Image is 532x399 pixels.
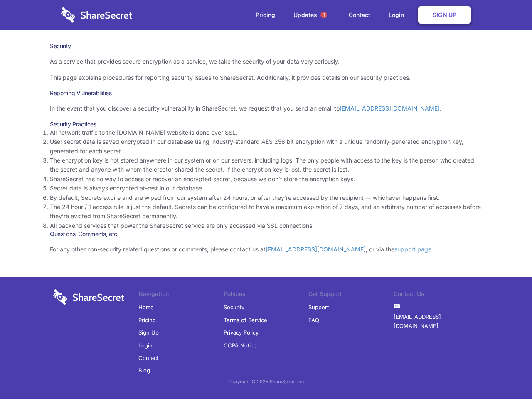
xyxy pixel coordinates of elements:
[380,2,416,28] a: Login
[308,301,329,313] a: Support
[50,104,482,113] p: In the event that you discover a security vulnerability in ShareSecret, we request that you send ...
[224,326,259,339] a: Privacy Policy
[394,246,431,253] a: support page
[138,289,224,301] li: Navigation
[50,137,482,156] li: User secret data is saved encrypted in our database using industry-standard AES 256 bit encryptio...
[308,314,319,326] a: FAQ
[320,12,327,18] span: 1
[418,6,471,24] a: Sign Up
[138,339,153,352] a: Login
[138,314,156,326] a: Pricing
[61,7,132,23] img: logo-wordmark-white-trans-d4663122ce5f474addd5e946df7df03e33cb6a1c49d2221995e7729f52c070b2.svg
[266,246,366,253] a: [EMAIL_ADDRESS][DOMAIN_NAME]
[50,73,482,82] p: This page explains procedures for reporting security issues to ShareSecret. Additionally, it prov...
[138,326,159,339] a: Sign Up
[247,2,283,28] a: Pricing
[394,310,479,332] a: [EMAIL_ADDRESS][DOMAIN_NAME]
[340,105,440,112] a: [EMAIL_ADDRESS][DOMAIN_NAME]
[50,245,482,254] p: For any other non-security related questions or comments, please contact us at , or via the .
[394,289,479,301] li: Contact Us
[53,289,124,305] img: logo-wordmark-white-trans-d4663122ce5f474addd5e946df7df03e33cb6a1c49d2221995e7729f52c070b2.svg
[224,339,257,352] a: CCPA Notice
[224,301,244,313] a: Security
[50,156,482,175] li: The encryption key is not stored anywhere in our system or on our servers, including logs. The on...
[340,2,379,28] a: Contact
[50,202,482,221] li: The 24 hour / 1 access rule is just the default. Secrets can be configured to have a maximum expi...
[50,193,482,202] li: By default, Secrets expire and are wiped from our system after 24 hours, or after they’re accesse...
[50,175,482,184] li: ShareSecret has no way to access or recover an encrypted secret, because we don’t store the encry...
[50,221,482,230] li: All backend services that power the ShareSecret service are only accessed via SSL connections.
[50,57,482,66] p: As a service that provides secure encryption as a service, we take the security of your data very...
[138,364,150,377] a: Blog
[50,89,482,97] h3: Reporting Vulnerabilities
[50,42,482,50] h1: Security
[50,128,482,137] li: All network traffic to the [DOMAIN_NAME] website is done over SSL.
[224,314,267,326] a: Terms of Service
[50,121,482,128] h3: Security Practices
[224,289,309,301] li: Policies
[138,352,158,364] a: Contact
[138,301,154,313] a: Home
[308,289,394,301] li: Get Support
[50,184,482,193] li: Secret data is always encrypted at-rest in our database.
[50,230,482,238] h3: Questions, Comments, etc.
